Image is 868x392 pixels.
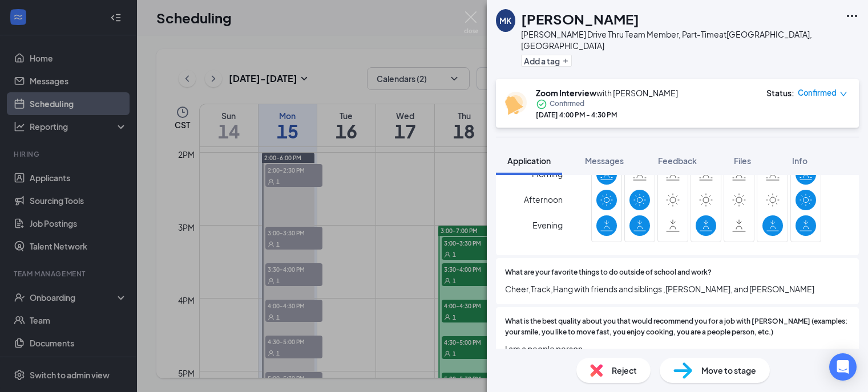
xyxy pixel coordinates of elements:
[550,99,584,110] span: Confirmed
[536,88,596,98] b: Zoom Interview
[536,110,678,120] div: [DATE] 4:00 PM - 4:30 PM
[505,283,850,295] span: Cheer,Track,Hang with friends and siblings ,[PERSON_NAME], and [PERSON_NAME]
[536,87,678,99] div: with [PERSON_NAME]
[792,156,808,166] span: Info
[798,87,837,99] span: Confirmed
[505,342,850,355] span: I am a people person
[521,55,572,67] button: PlusAdd a tag
[766,87,794,99] div: Status :
[829,353,857,381] div: Open Intercom Messenger
[701,364,756,377] span: Move to stage
[839,90,847,98] span: down
[505,267,712,278] span: What are your favorite things to do outside of school and work?
[734,156,751,166] span: Files
[845,9,859,23] svg: Ellipses
[536,99,547,110] svg: CheckmarkCircle
[658,156,697,166] span: Feedback
[612,364,637,377] span: Reject
[521,28,839,51] div: [PERSON_NAME] Drive Thru Team Member, Part-Time at [GEOGRAPHIC_DATA], [GEOGRAPHIC_DATA]
[585,156,624,166] span: Messages
[532,215,563,235] span: Evening
[499,15,511,26] div: MK
[524,189,563,210] span: Afternoon
[521,9,639,28] h1: [PERSON_NAME]
[562,58,569,64] svg: Plus
[507,156,551,166] span: Application
[505,316,850,338] span: What is the best quality about you that would recommend you for a job with [PERSON_NAME] (example...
